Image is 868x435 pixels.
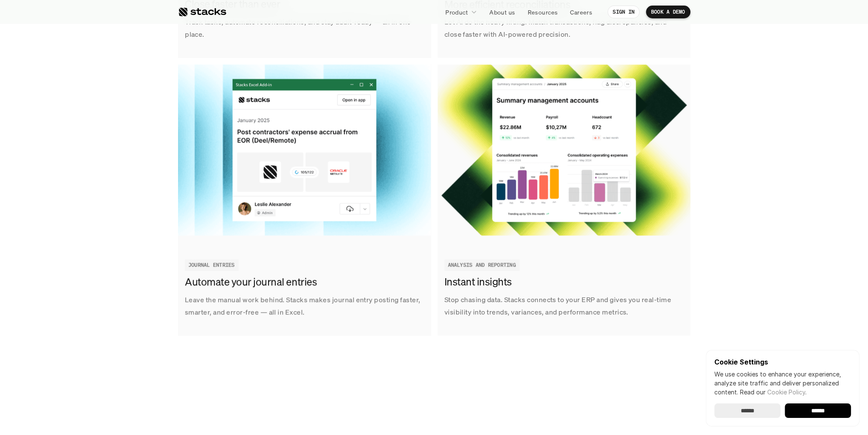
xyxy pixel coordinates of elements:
p: Careers [570,8,592,17]
a: Privacy Policy [101,198,138,204]
p: Product [445,8,468,17]
p: Resources [527,8,558,17]
p: Track tasks, automate reconciliations, and stay audit-ready — all in one place. [185,16,424,41]
h3: Automate your journal entries [185,275,420,289]
p: About us [489,8,515,17]
p: SIGN IN [613,9,634,15]
a: Cookie Policy [767,388,805,396]
a: Resources [522,4,563,20]
p: Cookie Settings [714,359,851,365]
h2: ANALYSIS AND REPORTING [448,262,516,268]
p: Leave the manual work behind. Stacks makes journal entry posting faster, smarter, and error-free ... [185,294,424,318]
p: We use cookies to enhance your experience, analyze site traffic and deliver personalized content. [714,370,851,397]
h2: JOURNAL ENTRIES [188,262,235,268]
a: About us [484,4,520,20]
h3: Instant insights [444,275,679,289]
p: BOOK A DEMO [651,9,685,15]
a: SIGN IN [608,6,640,18]
a: Stop chasing data. Stacks connects to your ERP and gives you real-time visibility into trends, va... [438,65,690,335]
a: BOOK A DEMO [646,6,690,18]
a: Careers [565,4,597,20]
p: Stop chasing data. Stacks connects to your ERP and gives you real-time visibility into trends, va... [444,294,684,318]
a: Leave the manual work behind. Stacks makes journal entry posting faster, smarter, and error-free ... [178,65,431,335]
p: Let AI do the heavy lifting. Match transactions, flag discrepancies, and close faster with AI-pow... [444,16,684,41]
span: Read our . [740,388,807,396]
